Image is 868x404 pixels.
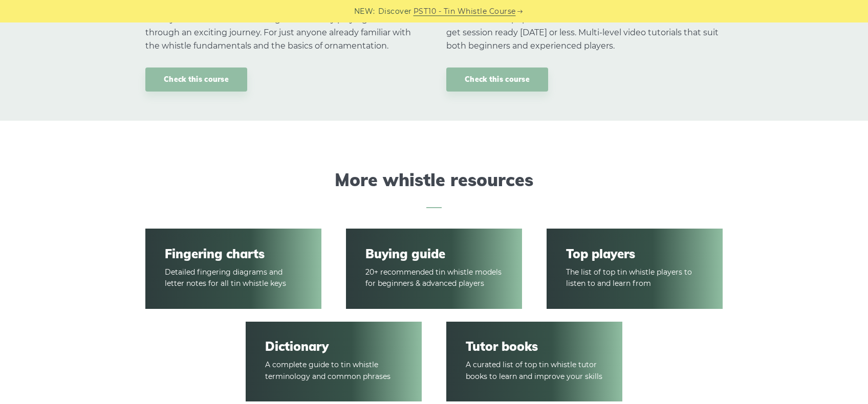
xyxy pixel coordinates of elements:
a: Top players [566,246,703,261]
p: Learn the most popular Irish session tunes on the tin whistle and get session ready [DATE] or les... [446,13,723,53]
a: Buying guide [365,246,502,261]
a: Fingering charts [165,246,301,261]
p: Hone your tin whistle skills and get rid of lousy playing habits through an exciting journey. For... [145,13,422,53]
a: PST10 - Tin Whistle Course [414,6,516,17]
a: Dictionary [265,339,402,354]
a: Tutor books [466,339,602,354]
span: NEW: [354,6,375,17]
a: Check this course [446,68,548,92]
span: Discover [378,6,412,17]
a: Check this course [145,68,247,92]
h2: More whistle resources [145,170,723,208]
